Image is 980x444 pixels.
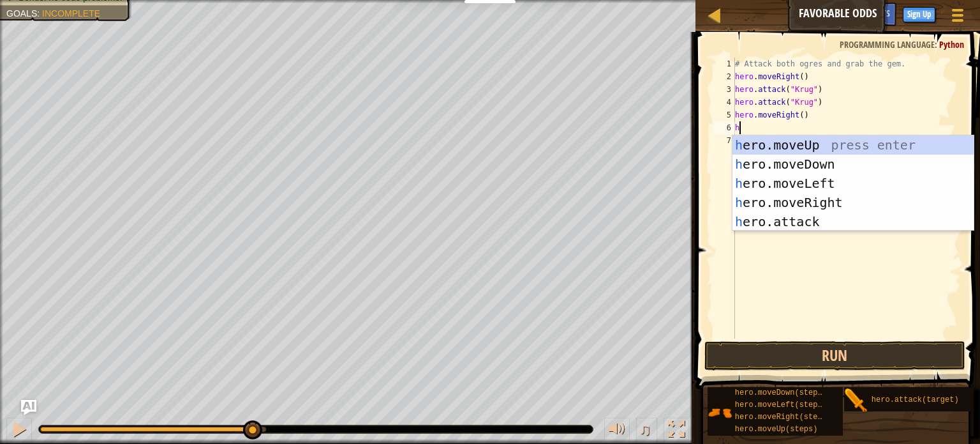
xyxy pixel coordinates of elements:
button: Ask AI [828,3,863,26]
button: Show game menu [942,3,974,33]
div: 5 [713,109,735,121]
button: Run [704,341,965,371]
button: Sign Up [903,7,935,22]
span: hero.moveRight(steps) [735,413,831,422]
img: portrait.png [708,401,732,425]
button: Toggle fullscreen [664,418,689,444]
span: Hints [869,7,890,19]
span: Programming language [840,38,935,50]
span: hero.attack(target) [872,395,959,404]
span: : [37,8,42,19]
span: hero.moveUp(steps) [735,425,818,434]
button: Adjust volume [604,418,630,444]
span: Python [939,38,964,50]
div: 1 [713,57,735,70]
button: ♫ [636,418,658,444]
img: portrait.png [844,388,868,413]
span: : [935,38,939,50]
button: Ask AI [21,400,36,415]
div: 3 [713,83,735,96]
span: hero.moveLeft(steps) [735,401,827,410]
div: 4 [713,96,735,109]
div: 2 [713,70,735,83]
span: Ask AI [835,7,856,19]
div: 7 [713,134,735,147]
div: 6 [713,121,735,134]
span: Incomplete [42,8,100,19]
span: Goals [6,8,37,19]
button: Ctrl + P: Pause [6,418,32,444]
span: hero.moveDown(steps) [735,388,827,397]
span: ♫ [639,420,651,439]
